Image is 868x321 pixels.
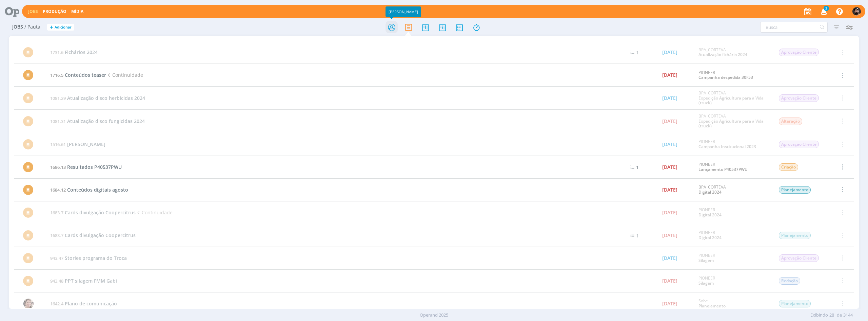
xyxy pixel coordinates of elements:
span: 1716.5 [50,72,63,78]
div: M [23,162,33,172]
a: Silagem [698,280,714,286]
div: M [23,185,33,195]
span: de [837,312,842,319]
a: Planejamento [698,303,726,309]
a: 943.48PPT silagem FMM Gabi [50,278,117,284]
div: M [23,93,33,103]
span: 1683.7 [50,232,63,238]
div: PIONEER [698,139,768,149]
span: Jobs [12,24,23,30]
div: PIONEER [698,230,768,240]
span: 1081.29 [50,95,66,101]
div: [DATE] [662,96,677,101]
div: [DATE] [662,210,677,215]
span: Cards divulgação Coopercitrus [65,232,136,238]
div: [DATE] [662,233,677,238]
img: B [852,7,861,16]
div: [DATE] [662,256,677,261]
div: M [23,276,33,286]
div: Sobe [698,299,768,308]
img: A [23,299,34,309]
div: M [23,208,33,218]
button: Jobs [26,9,40,14]
div: [DATE] [662,301,677,306]
span: Conteúdos teaser [65,72,106,78]
a: Campanha Institucional 2023 [698,144,756,149]
a: 1642.4Plano de comunicação [50,300,117,307]
span: Stories programa do Troca [65,255,127,261]
span: 1642.4 [50,301,63,307]
span: Continuidade [136,209,173,216]
a: Silagem [698,257,714,263]
div: BPA_CORTEVA [698,48,768,57]
a: Digital 2024 [698,189,722,195]
div: M [23,47,33,57]
div: PIONEER [698,253,768,263]
a: 1731.6Fichários 2024 [50,49,98,55]
a: 1081.31Atualização disco fungicidas 2024 [50,118,145,124]
span: Resultados P40537PWU [67,164,122,170]
a: Mídia [71,8,83,14]
button: +Adicionar [47,24,74,31]
span: 1 [636,232,639,239]
div: [DATE] [662,142,677,147]
div: BPA_CORTEVA [698,114,768,128]
span: / Pauta [24,24,40,30]
a: Expedição Agricultura para a Vida (truck) [698,118,764,129]
span: 3 [824,6,829,11]
button: Mídia [69,9,85,14]
div: M [23,70,33,80]
span: PPT silagem FMM Gabi [65,278,117,284]
div: PIONEER [698,208,768,217]
button: 3 [816,5,830,18]
div: PIONEER [698,276,768,286]
a: Digital 2024 [698,212,722,218]
span: 3144 [843,312,853,319]
div: BPA_CORTEVA [698,185,768,195]
div: PIONEER [698,162,768,172]
span: + [50,24,53,31]
span: 1081.31 [50,118,66,124]
span: Planejamento [779,186,811,194]
div: [DATE] [662,50,677,55]
span: 1731.6 [50,49,63,55]
span: 1 [636,49,639,56]
span: Alteração [779,118,802,125]
div: [DATE] [662,279,677,283]
a: Jobs [28,8,38,14]
div: [DATE] [662,188,677,192]
button: B [852,5,861,17]
span: Cards divulgação Coopercitrus [65,209,136,216]
span: 943.47 [50,255,63,261]
div: [DATE] [662,73,677,77]
span: Redação [779,277,800,285]
span: 1684.12 [50,187,66,193]
span: Fichários 2024 [65,49,98,55]
span: 943.48 [50,278,63,284]
a: 1683.7Cards divulgação Coopercitrus [50,232,136,238]
a: 1081.29Atualização disco herbicidas 2024 [50,95,145,101]
a: Atualização fichário 2024 [698,52,747,57]
input: Busca [760,22,828,33]
span: Continuidade [106,72,143,78]
span: Criação [779,163,798,171]
div: M [23,116,33,126]
a: Campanha despedida 30F53 [698,74,753,80]
span: 1516.61 [50,141,66,147]
div: BPA_CORTEVA [698,91,768,105]
a: 1684.12Conteúdos digitais agosto [50,186,128,193]
span: Planejamento [779,232,811,239]
a: 1686.13Resultados P40537PWU [50,164,122,170]
div: PIONEER [698,70,768,80]
a: Expedição Agricultura para a Vida (truck) [698,95,764,106]
a: Digital 2024 [698,235,722,240]
span: Adicionar [55,25,72,30]
span: Atualização disco herbicidas 2024 [67,95,145,101]
span: 1686.13 [50,164,66,170]
span: Aprovação Cliente [779,141,819,148]
span: 28 [829,312,834,319]
a: Lançamento P40537PWU [698,166,748,172]
div: M [23,253,33,263]
span: Plano de comunicação [65,300,117,307]
button: Produção [41,9,68,14]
